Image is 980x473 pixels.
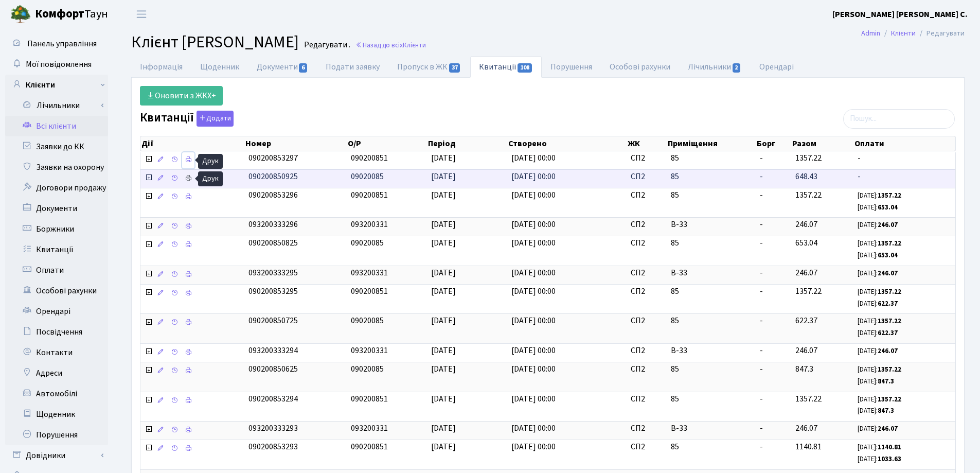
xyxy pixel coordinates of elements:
b: Комфорт [35,6,84,22]
span: 85 [671,393,752,405]
th: Приміщення [667,136,756,151]
span: - [760,286,763,297]
small: [DATE]: [858,220,898,230]
th: Період [427,136,507,151]
span: 1357.22 [795,189,822,201]
a: Боржники [5,219,108,239]
span: 090200853297 [248,152,298,164]
div: Друк [198,171,223,186]
span: [DATE] [431,171,456,182]
a: Лічильники [12,95,108,116]
a: Документи [248,56,317,78]
b: 1357.22 [878,395,901,404]
a: Мої повідомлення [5,54,108,75]
th: Борг [756,136,791,151]
span: [DATE] 00:00 [511,363,556,375]
span: [DATE] [431,237,456,249]
span: В-33 [671,219,752,231]
span: 090200851 [351,286,388,297]
a: Довідники [5,445,108,466]
span: - [760,267,763,278]
a: Квитанції [470,56,542,78]
span: [DATE] [431,423,456,434]
b: 622.37 [878,299,898,308]
small: [DATE]: [858,251,898,260]
span: СП2 [631,219,662,231]
small: [DATE]: [858,443,901,452]
span: 246.07 [795,345,817,356]
b: 246.07 [878,269,898,278]
span: 1357.22 [795,393,822,405]
span: [DATE] 00:00 [511,152,556,164]
span: - [760,237,763,249]
span: 85 [671,315,752,327]
span: 85 [671,189,752,201]
a: Admin [861,28,880,39]
span: 85 [671,363,752,375]
b: 847.3 [878,377,894,386]
small: [DATE]: [858,269,898,278]
span: 090200853295 [248,286,298,297]
a: Орендарі [5,301,108,322]
span: СП2 [631,423,662,434]
b: 1357.22 [878,287,901,296]
span: 1357.22 [795,152,822,164]
img: logo.png [10,4,31,25]
a: Особові рахунки [5,281,108,301]
span: 090200850925 [248,171,298,182]
small: [DATE]: [858,239,901,248]
span: [DATE] [431,315,456,326]
b: 847.3 [878,406,894,415]
a: Оплати [5,260,108,281]
div: Друк [198,154,223,169]
span: 090200851 [351,189,388,201]
span: 093200331 [351,345,388,356]
span: 85 [671,152,752,164]
span: 090200851 [351,393,388,405]
span: [DATE] 00:00 [511,189,556,201]
small: Редагувати . [302,40,350,50]
span: В-33 [671,345,752,357]
nav: breadcrumb [846,23,980,44]
button: Квитанції [197,111,234,127]
b: 622.37 [878,328,898,338]
span: 85 [671,171,752,183]
span: 090200851 [351,152,388,164]
span: [DATE] 00:00 [511,393,556,405]
span: 093200331 [351,267,388,278]
span: СП2 [631,267,662,279]
a: Заявки до КК [5,136,108,157]
span: 090200853293 [248,441,298,452]
span: [DATE] [431,267,456,278]
a: Порушення [542,56,601,78]
span: [DATE] 00:00 [511,423,556,434]
span: Клієнт [PERSON_NAME] [131,30,299,54]
span: 090200850725 [248,315,298,326]
small: [DATE]: [858,395,901,404]
span: 09020085 [351,363,384,375]
a: Всі клієнти [5,116,108,136]
span: [DATE] 00:00 [511,315,556,326]
span: Панель управління [27,38,97,49]
a: Особові рахунки [601,56,679,78]
span: - [760,441,763,452]
small: [DATE]: [858,287,901,296]
span: 1357.22 [795,286,822,297]
th: ЖК [627,136,666,151]
span: 090200850625 [248,363,298,375]
span: 1140.81 [795,441,822,452]
span: - [760,363,763,375]
a: Контакти [5,342,108,363]
small: [DATE]: [858,346,898,356]
span: 090200851 [351,441,388,452]
a: Клієнти [5,75,108,95]
small: [DATE]: [858,203,898,212]
span: 85 [671,237,752,249]
span: [DATE] 00:00 [511,441,556,452]
small: [DATE]: [858,328,898,338]
span: - [760,423,763,434]
span: Таун [35,6,108,23]
span: 85 [671,286,752,297]
span: [DATE] 00:00 [511,345,556,356]
b: 653.04 [878,203,898,212]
